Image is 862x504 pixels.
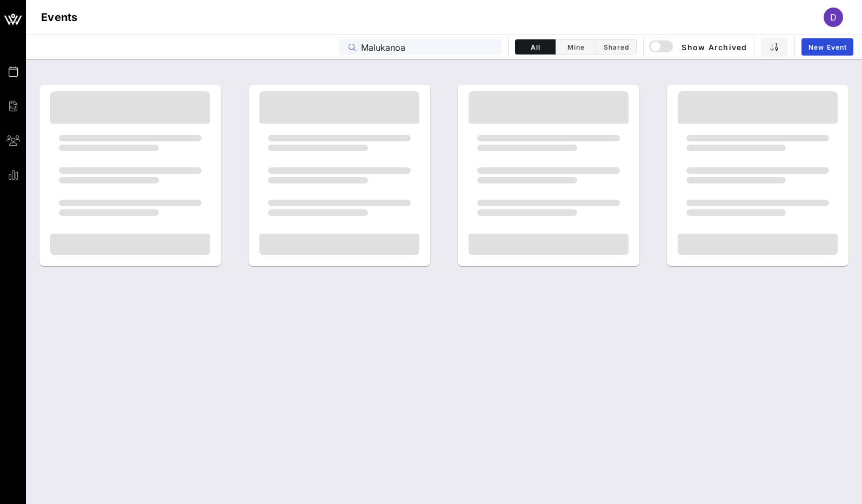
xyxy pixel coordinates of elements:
button: Show Archived [650,37,747,57]
h1: Events [41,9,78,26]
span: Show Archived [651,40,747,53]
button: Mine [556,39,596,55]
span: Shared [603,43,630,51]
span: All [522,43,549,51]
button: All [515,39,556,55]
span: New Event [808,43,847,51]
button: Shared [596,39,637,55]
div: D [824,8,843,27]
span: Mine [562,43,589,51]
span: D [830,12,837,23]
a: New Event [801,38,853,56]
